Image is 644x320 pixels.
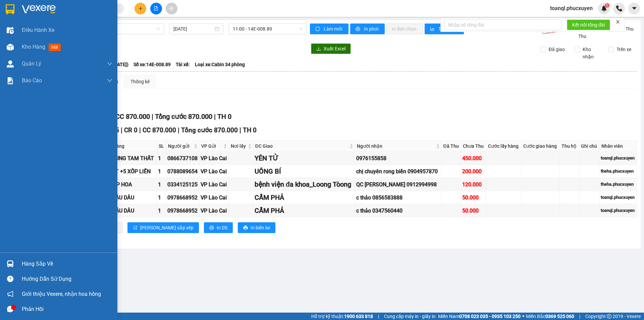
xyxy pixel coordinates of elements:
[103,141,157,152] th: Tên hàng
[201,154,227,163] div: VP Lào Cai
[104,207,155,215] div: 1 CHẬU DÂU
[133,225,138,231] span: sort-ascending
[115,112,150,121] span: CC 870.000
[567,19,610,30] button: Kết nối tổng đài
[545,4,598,12] span: toanql.phucxuyen
[462,193,485,202] div: 50.000
[526,313,574,320] span: Miền Bắc
[178,126,179,134] span: |
[201,193,227,202] div: VP Lào Cai
[201,207,227,215] div: VP Lào Cai
[143,126,176,134] span: CC 870.000
[364,25,379,33] span: In phơi
[238,222,275,233] button: printerIn biên lai
[201,167,227,176] div: VP Lào Cai
[251,224,270,231] span: In biên lai
[173,25,213,33] input: 15/09/2025
[601,155,636,162] div: toanql.phucxuyen
[545,314,574,319] strong: 0369 525 060
[217,112,231,121] span: TH 0
[22,259,112,269] div: Hàng sắp về
[104,167,155,176] div: 2 SỌT +5 XỐP LIỀN
[167,167,199,176] div: 0788089654
[462,207,485,215] div: 50.000
[607,314,611,319] span: copyright
[601,181,636,188] div: theha.phucxuyen
[324,45,345,52] span: Xuất Excel
[158,180,165,189] div: 1
[255,166,354,177] div: UÔNG BÍ
[384,313,436,320] span: Cung cấp máy in - giấy in:
[615,19,620,24] span: close
[49,44,61,51] span: mới
[104,154,155,163] div: 3 THÙNG TAM THẤT
[243,126,257,134] span: TH 0
[324,25,343,33] span: Làm mới
[255,192,354,203] div: CẨM PHẢ
[631,5,637,11] span: caret-down
[486,141,522,152] th: Cước lấy hàng
[158,207,165,215] div: 1
[167,180,199,189] div: 0334125125
[579,313,580,320] span: |
[239,126,241,134] span: |
[522,141,560,152] th: Cước giao hàng
[356,180,440,189] div: QC [PERSON_NAME] 0912994998
[121,126,122,134] span: |
[201,142,222,150] span: VP Gửi
[107,61,112,66] span: down
[201,180,227,189] div: VP Lào Cai
[442,141,462,152] th: Đã Thu
[22,26,54,34] span: Điều hành xe
[200,165,229,178] td: VP Lào Cai
[580,46,603,60] span: Kho nhận
[155,112,212,121] span: Tổng cước 870.000
[127,222,199,233] button: sort-ascending[PERSON_NAME] sắp xếp
[214,112,216,121] span: |
[357,142,434,150] span: Người nhận
[344,314,373,319] strong: 1900 633 818
[7,260,14,267] img: warehouse-icon
[7,60,14,67] img: warehouse-icon
[606,3,608,8] span: 1
[614,46,634,53] span: Trên xe
[152,112,153,121] span: |
[104,193,155,202] div: 1 CHẬU DÂU
[124,126,138,134] span: CR 0
[154,6,158,11] span: file-add
[462,180,485,189] div: 120.000
[130,78,150,85] div: Thống kê
[133,61,171,68] span: Số xe: 14E-008.89
[167,207,199,215] div: 0978668952
[601,168,636,175] div: theha.phucxuyen
[22,44,45,50] span: Kho hàng
[560,141,579,152] th: Thu hộ
[356,167,440,176] div: chị chuyên rong biển 0904957870
[255,205,354,216] div: CẨM PHẢ
[6,4,14,14] img: logo-vxr
[579,141,600,152] th: Ghi chú
[430,27,436,32] span: bar-chart
[166,3,177,14] button: aim
[204,222,233,233] button: printerIn DS
[462,167,485,176] div: 200.000
[255,179,354,190] div: bệnh viện đa khoa_Loong Tòong
[378,313,379,320] span: |
[386,24,423,34] button: In đơn chọn
[311,313,373,320] span: Hỗ trợ kỹ thuật:
[601,207,636,214] div: toanql.phucxuyen
[461,141,486,152] th: Chưa Thu
[22,59,41,68] span: Quản Lý
[167,193,199,202] div: 0978668952
[316,46,321,52] span: download
[7,306,13,312] span: message
[138,6,143,11] span: plus
[311,43,351,54] button: downloadXuất Excel
[158,193,165,202] div: 1
[22,76,42,85] span: Báo cáo
[255,153,354,164] div: YÊN TỬ
[150,3,162,14] button: file-add
[425,24,464,34] button: bar-chartThống kê
[231,142,247,150] span: Nơi lấy
[139,126,141,134] span: |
